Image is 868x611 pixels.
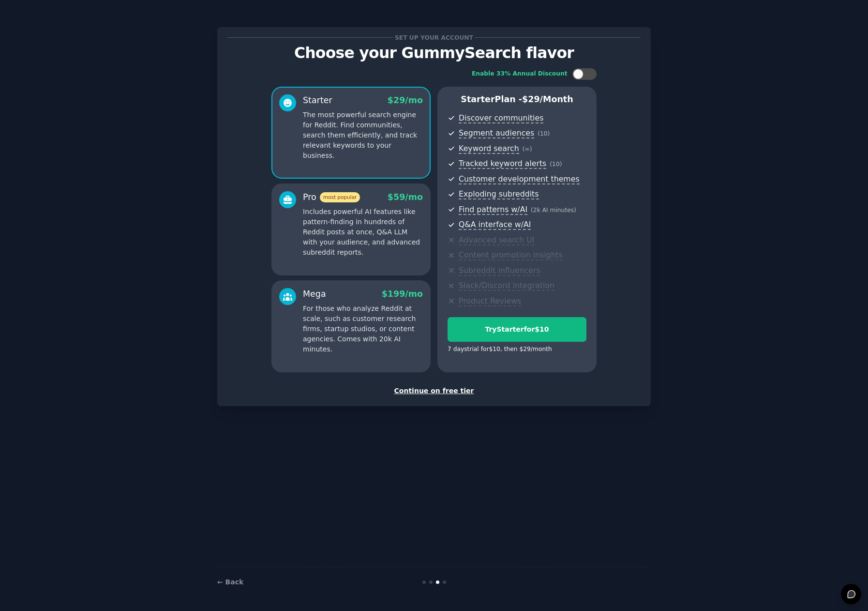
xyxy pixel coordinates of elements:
div: Enable 33% Annual Discount [472,70,568,78]
div: Try Starter for $10 [448,324,586,335]
span: Segment audiences [459,128,534,138]
span: Advanced search UI [459,235,534,245]
span: Exploding subreddits [459,189,539,199]
span: ( ∞ ) [523,146,532,153]
span: Keyword search [459,144,519,154]
span: $ 29 /mo [388,95,423,105]
span: Subreddit influencers [459,266,540,276]
span: most popular [320,192,360,202]
span: $ 199 /mo [382,289,423,299]
span: Content promotion insights [459,250,563,260]
a: ← Back [217,578,243,586]
p: For those who analyze Reddit at scale, such as customer research firms, startup studios, or conte... [303,304,423,354]
p: Includes powerful AI features like pattern-finding in hundreds of Reddit posts at once, Q&A LLM w... [303,207,423,258]
p: The most powerful search engine for Reddit. Find communities, search them efficiently, and track ... [303,110,423,161]
span: $ 59 /mo [388,192,423,202]
span: Q&A interface w/AI [459,220,531,230]
div: Pro [303,191,360,203]
p: Starter Plan - [448,93,586,106]
span: ( 10 ) [550,161,562,168]
div: 7 days trial for $10 , then $ 29 /month [448,345,552,354]
span: Product Reviews [459,296,521,306]
p: Choose your GummySearch flavor [227,45,641,61]
span: Find patterns w/AI [459,205,527,215]
span: Discover communities [459,113,543,123]
div: Starter [303,94,332,107]
span: $ 29 /month [522,94,573,104]
div: Continue on free tier [227,386,641,396]
span: Customer development themes [459,174,580,184]
span: ( 2k AI minutes ) [531,207,576,214]
button: TryStarterfor$10 [448,317,586,342]
div: Mega [303,288,326,300]
span: Tracked keyword alerts [459,159,546,169]
span: Slack/Discord integration [459,281,554,291]
span: ( 10 ) [538,130,550,137]
span: Set up your account [393,32,475,43]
